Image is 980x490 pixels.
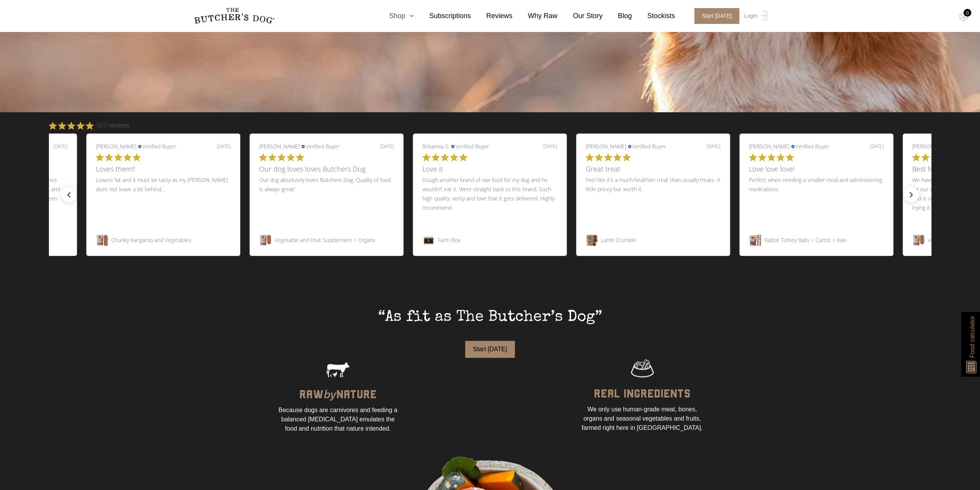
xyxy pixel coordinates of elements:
[422,234,557,246] div: Navigate to Farm Box
[456,143,489,150] span: Verified Buyer
[380,143,394,150] div: [DATE]
[96,234,231,246] div: Navigate to Chunky Kangaroo and Vegetables
[558,11,603,21] a: Our Story
[324,385,336,402] span: by
[870,143,884,150] div: [DATE]
[259,143,300,150] span: [PERSON_NAME]
[49,133,931,256] div: 7 slides
[413,133,567,256] li: slide 2 out of 7
[86,133,240,256] li: slide 7 out of 7
[61,187,77,202] div: previous slide
[259,234,394,246] div: Navigate to Vegetable and Fruit Supplement + Organs
[764,237,847,243] span: Rabbit Turkey Balls + Carrot + Kale
[259,164,394,174] h3: Our dog loves loves Butchers Dog
[963,9,971,17] div: 0
[306,143,339,150] span: Verified Buyer
[749,164,884,174] h3: Love love love!
[438,237,461,243] span: Farm Box
[513,11,558,21] a: Why Raw
[694,8,740,24] span: Start [DATE]
[632,143,666,150] span: Verified Buyer
[217,143,231,150] div: [DATE]
[414,11,471,21] a: Subscriptions
[142,143,176,150] span: Verified Buyer
[275,237,375,243] span: Vegetable and Fruit Supplement + Organs
[299,381,377,406] div: RAW NATURE
[632,11,675,21] a: Stockists
[276,406,400,433] div: Because dogs are carnivores and feeding a balanced [MEDICAL_DATA] emulates the food and nutrition...
[749,143,789,150] span: [PERSON_NAME]
[54,143,67,150] div: [DATE]
[422,143,449,150] span: Britannia S.
[749,175,884,229] p: Perfect when needing a smaller meal and administering medications.
[543,143,557,150] div: [DATE]
[959,12,968,22] img: TBD_Cart-Empty.png
[586,175,720,229] p: Feel like it’s a much healthier treat than usually treats. A little pricey but worth it.
[581,405,704,433] div: We only use human-grade meat, bones, organs and seasonal vegetables and fruits, farmed right here...
[276,341,704,358] a: Start [DATE]
[586,234,720,246] div: Navigate to Lamb Crumble
[912,143,953,150] span: [PERSON_NAME]
[586,143,626,150] span: [PERSON_NAME]
[594,381,690,405] div: REAL INGREDIENTS
[276,306,704,341] div: “As fit as The Butcher’s Dog”
[96,164,231,174] h3: Loves them!!
[967,316,977,358] span: Food calculator
[250,133,404,256] li: slide 1 out of 7
[586,164,720,174] h3: Great treat
[749,234,884,246] div: Navigate to Rabbit Turkey Balls + Carrot + Kale
[601,237,636,243] span: Lamb Crumble
[739,133,893,256] li: slide 4 out of 7
[96,175,231,229] p: Lowest fat and it must be tasty as my [PERSON_NAME] does not leave a bit behind…
[97,121,129,130] span: 507 reviews
[422,164,557,174] h3: Love it
[903,187,919,202] div: next slide
[707,143,720,150] div: [DATE]
[374,11,414,21] a: Shop
[742,8,767,24] a: Login
[96,143,136,150] span: [PERSON_NAME]
[687,8,742,24] a: Start [DATE]
[471,11,513,21] a: Reviews
[796,143,829,150] span: Verified Buyer
[603,11,632,21] a: Blog
[465,341,515,358] button: Start [DATE]
[576,133,730,256] li: slide 3 out of 7
[422,175,557,229] p: Dough another brand of raw food for my dog and he wouldn’t eat it. Went straight back to this bra...
[49,121,129,130] div: 4.8737674 star rating
[111,237,191,243] span: Chunky Kangaroo and Vegetables
[259,175,394,229] p: Our dog absolutely loves Butchers Dog. Quality of food is always great!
